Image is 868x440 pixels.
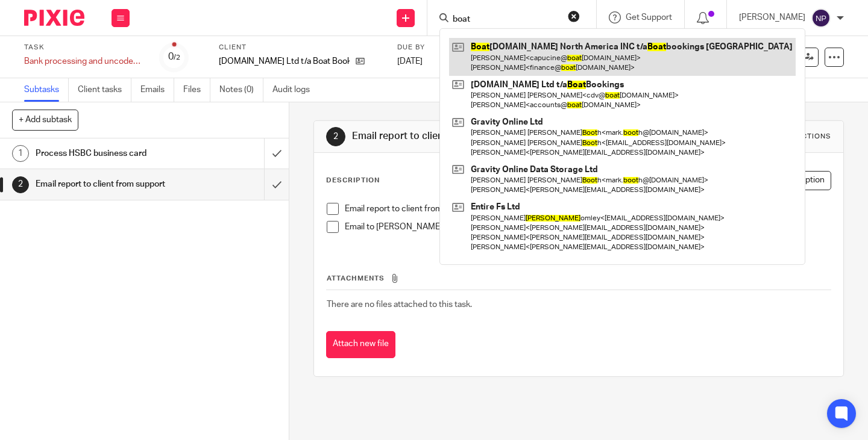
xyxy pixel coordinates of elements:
[78,78,131,102] a: Client tasks
[345,221,831,233] p: Email to [PERSON_NAME] - [EMAIL_ADDRESS][DOMAIN_NAME]
[140,78,174,102] a: Emails
[219,78,263,102] a: Notes (0)
[174,54,180,61] small: /2
[345,203,831,215] p: Email report to client from support
[24,10,84,26] img: Pixie
[327,275,385,282] span: Attachments
[272,78,319,102] a: Audit logs
[24,43,145,52] label: Task
[219,55,350,67] p: [DOMAIN_NAME] Ltd t/a Boat Bookings
[326,127,345,146] div: 2
[626,13,672,22] span: Get Support
[397,43,451,52] label: Due by
[24,78,69,102] a: Subtasks
[326,331,395,358] button: Attach new file
[451,14,560,25] input: Search
[397,57,423,66] span: [DATE]
[739,11,805,23] p: [PERSON_NAME]
[327,300,472,309] span: There are no files attached to this task.
[168,50,180,64] div: 0
[12,176,29,193] div: 2
[219,43,382,52] label: Client
[36,175,180,193] h1: Email report to client from support
[811,8,831,28] img: svg%3E
[183,78,210,102] a: Files
[568,10,580,22] button: Clear
[36,144,180,163] h1: Process HSBC business card
[326,176,380,185] p: Description
[24,55,145,67] div: Bank processing and uncoded statement report - Quickbooks - Boat Bookings
[352,130,605,143] h1: Email report to client from support
[12,110,78,130] button: + Add subtask
[12,145,29,162] div: 1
